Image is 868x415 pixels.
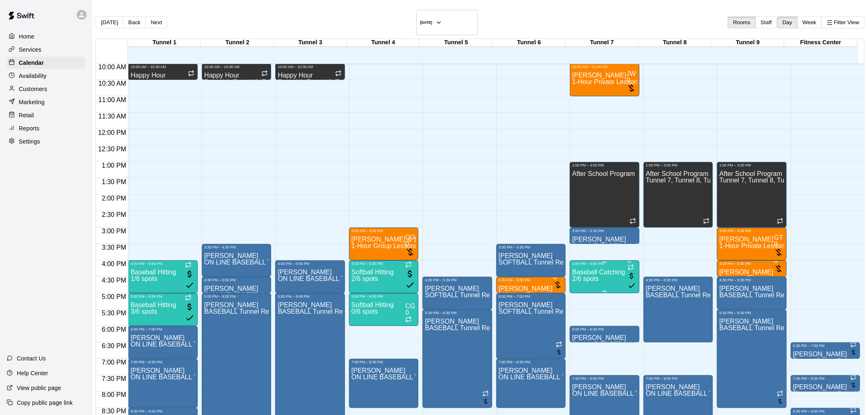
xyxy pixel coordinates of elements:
[7,70,86,82] div: Availability
[728,16,756,28] button: Rooms
[499,259,574,266] span: SOFTBALL Tunnel Rental
[717,162,786,228] div: 1:00 PM – 3:00 PM: After School Program
[570,260,639,293] div: 4:00 PM – 5:00 PM: Baseball Catching
[425,311,489,315] div: 5:30 PM – 8:30 PM
[850,382,857,388] svg: No customers have paid
[100,359,128,366] span: 7:00 PM
[630,219,636,226] span: Recurring event
[572,65,637,69] div: 10:00 AM – 11:00 AM
[7,43,86,56] a: Services
[347,39,420,47] div: Tunnel 4
[572,229,637,233] div: 3:00 PM – 3:30 PM
[774,257,778,264] span: 0
[566,39,639,47] div: Tunnel 7
[100,277,128,284] span: 4:30 PM
[499,294,563,299] div: 5:00 PM – 7:00 PM
[96,113,128,120] span: 11:30 AM
[572,163,637,167] div: 1:00 PM – 3:00 PM
[499,292,569,299] span: 1/2 Hour Private Lesson
[185,274,194,291] span: All customers have paid
[7,96,86,108] div: Marketing
[822,16,865,28] button: Filter View
[703,219,710,226] span: Recurring event
[720,163,784,167] div: 1:00 PM – 3:00 PM
[204,78,287,85] span: Tunnel 1, Tunnel 2, Tunnel 3
[720,275,790,282] span: 1/2 Hour Private Lesson
[493,39,566,47] div: Tunnel 6
[352,242,440,249] span: 1-Hour Group Lesson/Training
[130,360,195,364] div: 7:00 PM – 8:30 PM
[100,326,128,333] span: 6:00 PM
[556,349,562,356] svg: No customers have paid
[96,96,128,103] span: 11:00 AM
[646,376,710,381] div: 7:30 PM – 9:00 PM
[720,177,802,184] span: Tunnel 7, Tunnel 8, Tunnel 9
[19,111,34,119] p: Retail
[349,228,418,260] div: 3:00 PM – 4:00 PM: 1-Hour Group Lesson/Training
[627,71,636,77] div: Joey Wozniak
[130,341,245,348] span: ON LINE BASEBALL Tunnel 1-6 Rental
[627,84,636,93] svg: No customers have paid
[352,308,378,315] span: 0/6 spots filled
[425,278,489,282] div: 4:30 PM – 5:30 PM
[202,277,271,293] div: 4:30 PM – 5:00 PM: Darryl Sherman
[644,162,713,228] div: 1:00 PM – 3:00 PM: After School Program
[627,77,630,84] span: 0
[123,16,146,28] button: Back
[570,162,639,228] div: 1:00 PM – 3:00 PM: After School Program
[204,245,269,249] div: 3:30 PM – 4:30 PM
[128,359,197,408] div: 7:00 PM – 8:30 PM: Elyse Lane
[420,21,432,25] h6: [DATE]
[627,70,636,77] span: JW
[188,71,194,78] span: Recurring event
[202,244,271,277] div: 3:30 PM – 4:30 PM: Brandon Chambers
[352,275,378,282] span: 2/6 spots filled
[793,376,858,381] div: 7:30 PM – 8:00 PM
[482,391,489,398] span: Recurring event
[717,260,786,277] div: 4:00 PM – 4:30 PM: 1/2 Hour Private Lesson
[130,308,157,315] span: 3/6 spots filled
[204,65,269,69] div: 10:00 AM – 10:30 AM
[17,384,61,392] p: View public page
[793,390,857,397] span: Fitness Center Rental
[128,260,197,293] div: 4:00 PM – 5:00 PM: Baseball Hitting
[423,277,492,310] div: 4:30 PM – 5:30 PM: SOFTBALL Tunnel Rental
[717,277,786,310] div: 4:30 PM – 5:30 PM: BASEBALL Tunnel Rental
[17,369,48,377] p: Help Center
[717,310,786,408] div: 5:30 PM – 8:30 PM: BASEBALL Tunnel Rental
[352,360,416,364] div: 7:00 PM – 8:30 PM
[278,308,353,315] span: BASEBALL Tunnel Rental
[7,83,86,95] a: Customers
[405,303,415,316] span: Corrin Green
[777,391,783,398] span: Recurring event
[100,244,128,251] span: 3:30 PM
[7,135,86,148] div: Settings
[553,280,562,290] svg: No customers have paid
[100,228,128,235] span: 3:00 PM
[711,39,784,47] div: Tunnel 9
[100,408,128,415] span: 8:30 PM
[556,342,562,349] span: Recurring event
[204,294,269,299] div: 5:00 PM – 9:00 PM
[793,344,858,348] div: 6:30 PM – 7:00 PM
[201,39,274,47] div: Tunnel 2
[850,349,857,356] svg: No customers have paid
[19,124,39,132] p: Reports
[499,374,614,381] span: ON LINE BASEBALL Tunnel 1-6 Rental
[499,245,563,249] div: 3:30 PM – 4:30 PM
[720,324,795,331] span: BASEBALL Tunnel Rental
[416,10,478,35] button: [DATE]
[19,72,47,80] p: Availability
[405,303,415,310] span: CG
[7,30,86,43] div: Home
[7,109,86,121] div: Retail
[774,235,783,241] div: Gilbert Tussey
[405,273,415,291] span: All customers have paid
[19,46,41,54] p: Services
[100,375,128,382] span: 7:30 PM
[423,310,492,408] div: 5:30 PM – 8:30 PM: BASEBALL Tunnel Rental
[349,260,418,293] div: 4:00 PM – 5:00 PM: Softball Hitting
[100,310,128,317] span: 5:30 PM
[352,262,416,266] div: 4:00 PM – 5:00 PM
[352,294,416,299] div: 5:00 PM – 6:00 PM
